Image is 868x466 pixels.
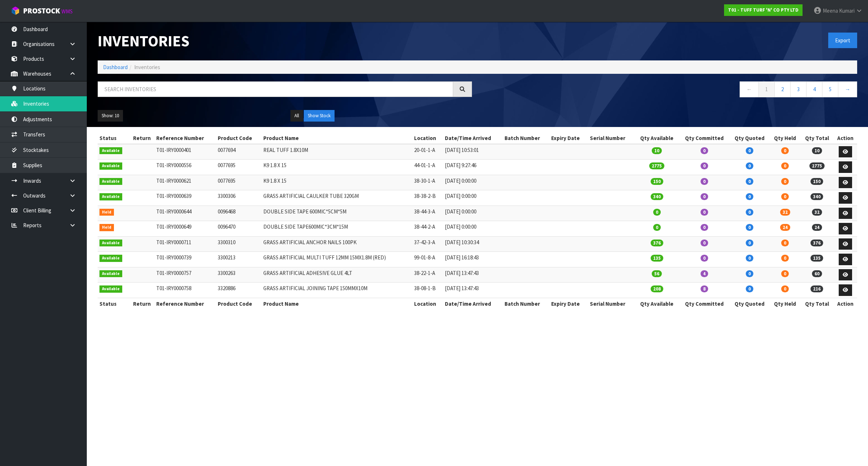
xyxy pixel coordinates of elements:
td: 38-38-2-B [412,190,443,206]
td: GRASS ARTIFICIAL JOINING TAPE 150MMX10M [261,283,412,298]
span: 24 [780,224,790,231]
th: Qty Held [770,298,800,309]
span: 0 [781,147,789,154]
span: 208 [651,285,663,292]
td: 20-01-1-A [412,144,443,160]
span: 150 [810,178,823,185]
th: Qty Quoted [729,298,770,309]
a: → [838,81,857,97]
a: Dashboard [103,64,128,71]
td: [DATE] 0:00:00 [443,175,503,190]
td: T01-IRY0000758 [154,283,216,298]
th: Location [412,132,443,144]
span: Available [99,193,122,200]
span: Held [99,209,114,216]
a: T01 - TUFF TURF 'N' CO PTY LTD [724,4,803,16]
th: Status [98,132,129,144]
a: 2 [774,81,791,97]
span: 0 [781,240,789,246]
td: [DATE] 13:47:43 [443,267,503,283]
span: Available [99,285,122,293]
td: 3300310 [216,236,261,252]
th: Expiry Date [549,298,588,309]
span: 10 [812,147,822,154]
th: Product Name [261,298,412,309]
span: 0 [701,224,708,231]
span: 0 [781,178,789,185]
span: 0 [653,224,661,231]
th: Return [129,132,155,144]
td: 38-44-2-A [412,221,443,237]
th: Product Code [216,132,261,144]
button: All [290,110,303,122]
th: Action [833,132,857,144]
span: 340 [651,193,663,200]
span: Available [99,240,122,247]
td: [DATE] 13:47:43 [443,283,503,298]
span: Available [99,178,122,185]
td: [DATE] 16:18:43 [443,252,503,267]
span: 0 [746,270,753,277]
span: 0 [781,193,789,200]
span: 0 [701,193,708,200]
span: 0 [653,209,661,216]
span: 376 [651,240,663,246]
td: 0077695 [216,160,261,175]
input: Search inventories [98,81,453,97]
th: Product Name [261,132,412,144]
td: 38-44-3-A [412,206,443,221]
span: 2775 [809,162,825,169]
th: Qty Available [635,298,679,309]
button: Show Stock [304,110,335,122]
span: 0 [746,240,753,246]
td: DOUBLE SIDE TAPE600MIC*3CM*15M [261,221,412,237]
th: Reference Number [154,298,216,309]
th: Batch Number [503,298,549,309]
span: 32 [812,209,822,216]
span: 60 [812,270,822,277]
span: 0 [746,285,753,292]
a: ← [740,81,759,97]
td: T01-IRY0000739 [154,252,216,267]
span: 0 [746,162,753,169]
th: Qty Committed [679,298,729,309]
td: T01-IRY0000639 [154,190,216,206]
th: Qty Total [800,132,833,144]
td: T01-IRY0000644 [154,206,216,221]
th: Location [412,298,443,309]
span: 340 [810,193,823,200]
td: 3300213 [216,252,261,267]
span: 0 [701,178,708,185]
th: Batch Number [503,132,549,144]
th: Date/Time Arrived [443,298,503,309]
th: Product Code [216,298,261,309]
td: GRASS ARTIFICIAL ANCHOR NAILS 100PK [261,236,412,252]
th: Serial Number [588,132,635,144]
span: 0 [746,193,753,200]
td: 0096470 [216,221,261,237]
span: 135 [651,255,663,262]
span: ProStock [23,6,60,16]
th: Qty Held [770,132,800,144]
span: 0 [701,240,708,246]
td: 3320886 [216,283,261,298]
td: T01-IRY0000711 [154,236,216,252]
th: Action [833,298,857,309]
td: GRASS ARTIFICIAL MULTI TUFF 12MM 15MX1.8M (RED) [261,252,412,267]
th: Qty Total [800,298,833,309]
td: 37-42-3-A [412,236,443,252]
span: 10 [652,147,662,154]
td: [DATE] 9:27:46 [443,160,503,175]
a: 4 [806,81,822,97]
th: Return [129,298,155,309]
h1: Inventories [98,33,472,50]
span: Held [99,224,114,231]
span: 0 [701,209,708,216]
td: T01-IRY0000649 [154,221,216,237]
span: 135 [810,255,823,262]
th: Status [98,298,129,309]
td: T01-IRY0000556 [154,160,216,175]
span: 8 [701,285,708,292]
td: REAL TUFF 1.8X10M [261,144,412,160]
td: T01-IRY0000621 [154,175,216,190]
